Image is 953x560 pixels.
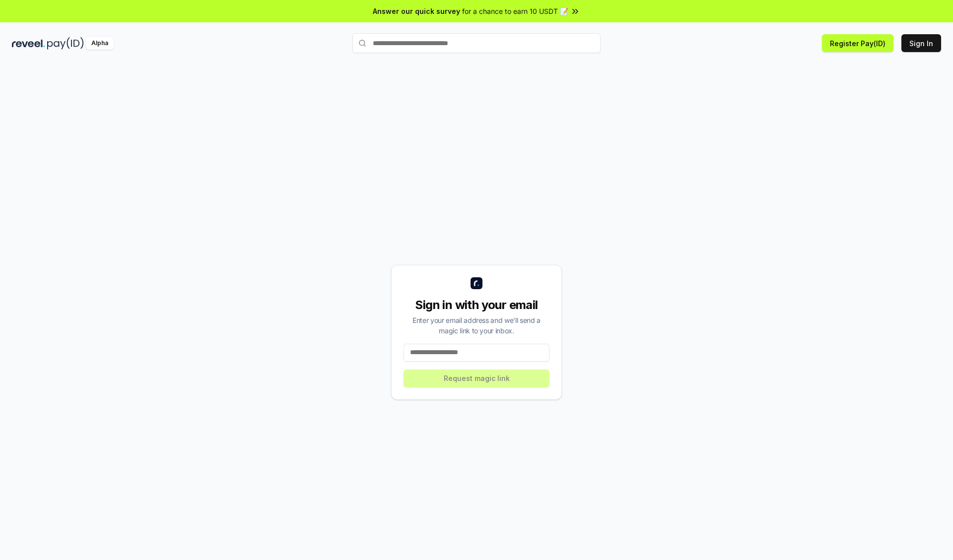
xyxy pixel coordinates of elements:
div: Alpha [86,37,114,50]
img: pay_id [47,37,84,50]
img: logo_small [471,277,482,289]
div: Sign in with your email [404,297,549,313]
div: Enter your email address and we’ll send a magic link to your inbox. [404,315,549,336]
img: reveel_dark [12,37,45,50]
button: Register Pay(ID) [822,34,893,52]
span: Answer our quick survey [373,6,460,16]
span: for a chance to earn 10 USDT 📝 [462,6,568,16]
button: Sign In [901,34,941,52]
